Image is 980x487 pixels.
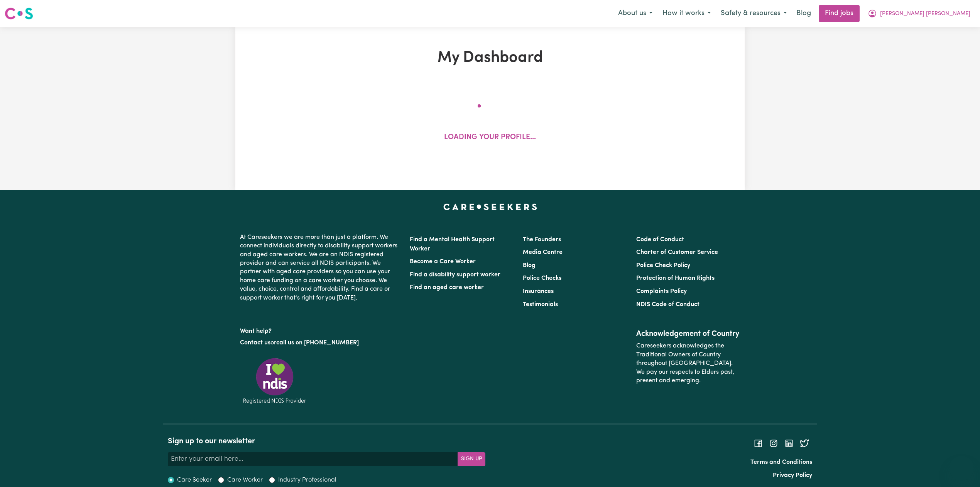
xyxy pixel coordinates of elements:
[657,5,716,22] button: How it works
[410,259,476,265] a: Become a Care Worker
[636,301,700,308] a: NDIS Code of Conduct
[240,335,400,350] p: or
[636,339,740,388] p: Careseekers acknowledges the Traditional Owners of Country throughout [GEOGRAPHIC_DATA]. We pay o...
[636,237,684,243] a: Code of Conduct
[523,237,561,243] a: The Founders
[177,475,212,485] label: Care Seeker
[276,340,359,346] a: call us on [PHONE_NUMBER]
[410,284,484,291] a: Find an aged care worker
[863,5,975,22] button: My Account
[613,5,657,22] button: About us
[769,440,778,446] a: Follow Careseekers on Instagram
[444,132,536,143] p: Loading your profile...
[949,456,974,481] iframe: Button to launch messaging window
[636,262,690,269] a: Police Check Policy
[523,249,563,255] a: Media Centre
[458,452,485,466] button: Subscribe
[800,440,809,446] a: Follow Careseekers on Twitter
[443,204,537,210] a: Careseekers home page
[410,272,500,278] a: Find a disability support worker
[523,275,561,281] a: Police Checks
[880,10,970,18] span: [PERSON_NAME] [PERSON_NAME]
[636,288,687,295] a: Complaints Policy
[278,475,336,485] label: Industry Professional
[716,5,792,22] button: Safety & resources
[168,452,458,466] input: Enter your email here...
[636,329,740,339] h2: Acknowledgement of Country
[784,440,794,446] a: Follow Careseekers on LinkedIn
[240,357,309,405] img: Registered NDIS provider
[240,324,400,335] p: Want help?
[750,459,812,465] a: Terms and Conditions
[240,340,270,346] a: Contact us
[5,7,33,20] img: Careseekers logo
[636,275,715,281] a: Protection of Human Rights
[325,49,655,67] h1: My Dashboard
[523,301,558,308] a: Testimonials
[523,262,536,269] a: Blog
[168,437,485,446] h2: Sign up to our newsletter
[792,5,816,22] a: Blog
[819,5,860,22] a: Find jobs
[773,472,812,478] a: Privacy Policy
[227,475,263,485] label: Care Worker
[636,249,718,255] a: Charter of Customer Service
[410,237,495,252] a: Find a Mental Health Support Worker
[240,230,400,305] p: At Careseekers we are more than just a platform. We connect individuals directly to disability su...
[5,5,33,22] a: Careseekers logo
[754,440,763,446] a: Follow Careseekers on Facebook
[523,288,554,295] a: Insurances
